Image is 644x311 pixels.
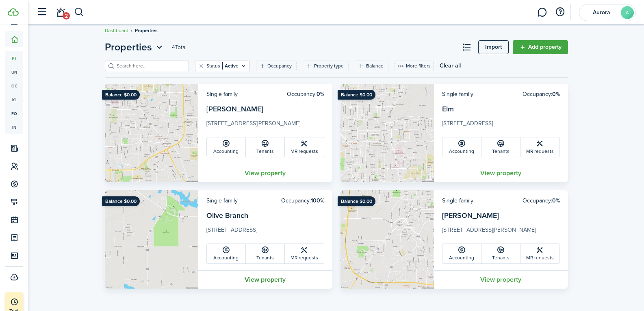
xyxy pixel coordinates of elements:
[53,2,68,23] a: Notifications
[207,137,246,157] a: Accounting
[523,196,560,205] card-header-right: Occupancy:
[105,27,128,34] a: Dashboard
[102,90,140,100] ribbon: Balance $0.00
[552,196,560,205] b: 0%
[481,244,520,263] a: Tenants
[434,270,568,289] a: View property
[34,4,50,20] button: Open sidebar
[285,137,324,157] a: MR requests
[267,62,292,70] filter-tag-label: Occupancy
[206,62,220,70] filter-tag-label: Status
[395,61,434,71] button: More filters
[621,6,634,19] avatar-text: A
[303,61,349,71] filter-tag: Open filter
[338,196,375,206] ribbon: Balance $0.00
[355,61,388,71] filter-tag: Open filter
[553,5,567,19] button: Open resource center
[442,90,473,98] card-header-left: Single family
[206,119,324,132] card-description: [STREET_ADDRESS][PERSON_NAME]
[195,61,250,71] filter-tag: Open filter
[440,61,461,71] button: Clear all
[314,62,344,70] filter-tag-label: Property type
[481,137,520,157] a: Tenants
[102,196,140,206] ribbon: Balance $0.00
[206,226,324,239] card-description: [STREET_ADDRESS]
[5,107,23,120] a: eq
[442,196,473,205] card-header-left: Single family
[105,84,198,182] img: Property avatar
[317,90,324,98] b: 0%
[207,244,246,263] a: Accounting
[442,137,481,157] a: Accounting
[5,65,23,79] a: un
[552,90,560,98] b: 0%
[198,63,205,69] button: Clear filter
[115,62,186,70] input: Search here...
[442,210,499,221] a: [PERSON_NAME]
[340,190,434,289] img: Property avatar
[206,90,238,98] card-header-left: Single family
[5,93,23,107] a: kl
[246,244,285,263] a: Tenants
[520,137,559,157] a: MR requests
[206,196,238,205] card-header-left: Single family
[311,196,324,205] b: 100%
[340,84,434,182] img: Property avatar
[442,226,560,239] card-description: [STREET_ADDRESS][PERSON_NAME]
[523,90,560,98] card-header-right: Occupancy:
[478,40,509,54] a: Import
[287,90,324,98] card-header-right: Occupancy:
[281,196,324,205] card-header-right: Occupancy:
[246,137,285,157] a: Tenants
[222,62,239,70] filter-tag-value: Active
[534,2,550,23] a: Messaging
[366,62,384,70] filter-tag-label: Balance
[442,244,481,263] a: Accounting
[5,79,23,93] a: oc
[442,119,560,132] card-description: [STREET_ADDRESS]
[513,40,568,54] a: Add property
[5,120,23,134] a: in
[63,12,70,20] span: 2
[198,270,332,289] a: View property
[135,27,158,34] span: Properties
[105,40,165,54] button: Open menu
[434,164,568,182] a: View property
[5,51,23,65] a: pt
[8,8,19,16] img: TenantCloud
[285,244,324,263] a: MR requests
[74,5,84,19] button: Search
[520,244,559,263] a: MR requests
[256,61,297,71] filter-tag: Open filter
[206,104,263,114] a: [PERSON_NAME]
[206,210,248,221] a: Olive Branch
[585,10,618,15] span: Aurora
[105,40,152,54] span: Properties
[198,164,332,182] a: View property
[105,190,198,289] img: Property avatar
[172,43,186,52] header-page-total: 4 Total
[105,40,165,54] button: Properties
[338,90,375,100] ribbon: Balance $0.00
[442,104,454,114] a: Elm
